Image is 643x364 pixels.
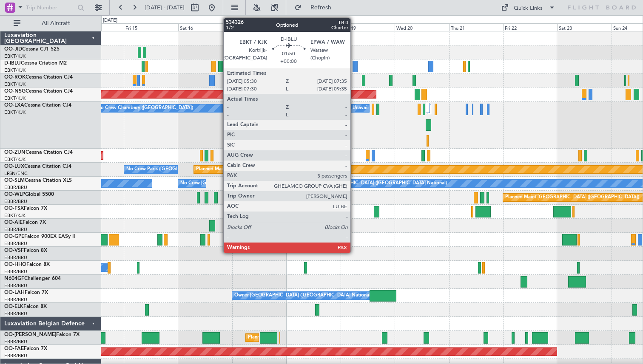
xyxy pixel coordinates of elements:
a: EBBR/BRU [4,339,27,345]
span: OO-LAH [4,290,25,295]
input: Trip Number [26,1,75,14]
div: A/C Unavailable [343,102,378,115]
div: Planned Maint [GEOGRAPHIC_DATA] ([GEOGRAPHIC_DATA]) [505,191,639,204]
span: OO-ZUN [4,150,26,155]
div: No Crew Chambery ([GEOGRAPHIC_DATA]) [97,102,193,115]
span: OO-JID [4,47,22,52]
span: OO-FAE [4,346,24,351]
span: OO-VSF [4,248,24,253]
div: Tue 19 [341,23,395,31]
div: Sat 16 [178,23,232,31]
a: OO-WLPGlobal 5500 [4,192,54,197]
span: OO-GPE [4,234,24,239]
button: Quick Links [497,1,560,14]
a: EBBR/BRU [4,353,27,359]
span: OO-SLM [4,178,25,183]
span: OO-WLP [4,192,25,197]
a: OO-SLMCessna Citation XLS [4,178,72,183]
a: OO-NSGCessna Citation CJ4 [4,89,73,94]
a: EBBR/BRU [4,282,27,289]
a: EBBR/BRU [4,310,27,317]
span: OO-[PERSON_NAME] [4,332,56,337]
div: Planned Maint [GEOGRAPHIC_DATA] ([GEOGRAPHIC_DATA] National) [248,331,402,344]
span: OO-NSG [4,89,26,94]
a: OO-LAHFalcon 7X [4,290,48,295]
span: OO-LUX [4,164,24,169]
a: OO-ZUNCessna Citation CJ4 [4,150,73,155]
a: EBBR/BRU [4,240,27,247]
span: OO-AIE [4,220,23,225]
a: EBKT/KJK [4,81,26,87]
span: N604GF [4,276,24,281]
div: [DATE] [103,17,117,24]
a: OO-ROKCessna Citation CJ4 [4,75,73,80]
div: Quick Links [514,4,543,13]
a: EBKT/KJK [4,53,26,59]
span: OO-ELK [4,304,23,309]
button: Refresh [290,1,341,14]
a: D-IBLUCessna Citation M2 [4,61,67,66]
a: EBKT/KJK [4,212,26,219]
span: OO-ROK [4,75,26,80]
span: D-IBLU [4,61,21,66]
div: Fri 15 [124,23,178,31]
a: EBKT/KJK [4,95,26,102]
a: OO-[PERSON_NAME]Falcon 7X [4,332,80,337]
div: A/C Unavailable [GEOGRAPHIC_DATA] ([GEOGRAPHIC_DATA] National) [289,177,447,190]
a: LFSN/ENC [4,170,28,177]
div: Planned Maint [GEOGRAPHIC_DATA] ([GEOGRAPHIC_DATA]) [196,163,330,176]
a: OO-JIDCessna CJ1 525 [4,47,60,52]
div: Fri 22 [503,23,557,31]
span: Refresh [303,5,339,11]
div: Thu 21 [449,23,503,31]
a: EBBR/BRU [4,296,27,303]
span: All Aircraft [22,20,90,26]
a: EBKT/KJK [4,109,26,116]
a: EBBR/BRU [4,184,27,191]
span: OO-HHO [4,262,26,267]
a: OO-HHOFalcon 8X [4,262,50,267]
a: EBBR/BRU [4,198,27,205]
span: [DATE] - [DATE] [145,4,185,11]
a: OO-FAEFalcon 7X [4,346,47,351]
a: EBBR/BRU [4,268,27,275]
a: N604GFChallenger 604 [4,276,61,281]
a: OO-LXACessna Citation CJ4 [4,103,71,108]
span: OO-FSX [4,206,24,211]
span: OO-LXA [4,103,24,108]
div: Sun 17 [232,23,286,31]
a: EBBR/BRU [4,254,27,261]
a: EBBR/BRU [4,226,27,233]
a: OO-GPEFalcon 900EX EASy II [4,234,75,239]
button: All Aircraft [9,17,92,30]
div: No Crew [GEOGRAPHIC_DATA] ([GEOGRAPHIC_DATA] National) [180,177,323,190]
div: Sat 23 [557,23,611,31]
div: Wed 20 [395,23,449,31]
div: Owner [GEOGRAPHIC_DATA] ([GEOGRAPHIC_DATA] National) [234,289,372,302]
a: OO-ELKFalcon 8X [4,304,47,309]
a: OO-FSXFalcon 7X [4,206,47,211]
a: OO-LUXCessna Citation CJ4 [4,164,71,169]
a: EBKT/KJK [4,156,26,163]
a: OO-VSFFalcon 8X [4,248,47,253]
div: No Crew Paris ([GEOGRAPHIC_DATA]) [126,163,211,176]
a: OO-AIEFalcon 7X [4,220,46,225]
a: EBKT/KJK [4,67,26,73]
div: Mon 18 [286,23,340,31]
